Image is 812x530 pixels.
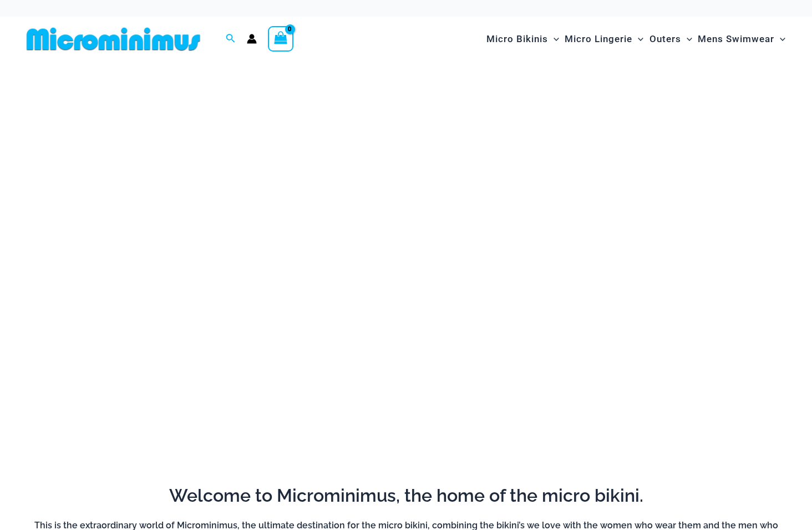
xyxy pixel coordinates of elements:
span: Menu Toggle [548,25,559,53]
a: OutersMenu ToggleMenu Toggle [647,22,695,56]
h2: Welcome to Microminimus, the home of the micro bikini. [31,484,781,507]
nav: Site Navigation [482,21,790,58]
a: View Shopping Cart, empty [268,26,293,52]
a: Mens SwimwearMenu ToggleMenu Toggle [695,22,788,56]
a: Micro BikinisMenu ToggleMenu Toggle [484,22,562,56]
a: Micro LingerieMenu ToggleMenu Toggle [562,22,646,56]
a: Account icon link [247,34,257,44]
span: Micro Bikinis [486,25,548,53]
span: Menu Toggle [774,25,785,53]
span: Mens Swimwear [698,25,774,53]
span: Outers [649,25,681,53]
span: Micro Lingerie [565,25,632,53]
span: Menu Toggle [681,25,692,53]
a: Search icon link [226,32,236,46]
img: MM SHOP LOGO FLAT [22,27,205,52]
span: Menu Toggle [632,25,643,53]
